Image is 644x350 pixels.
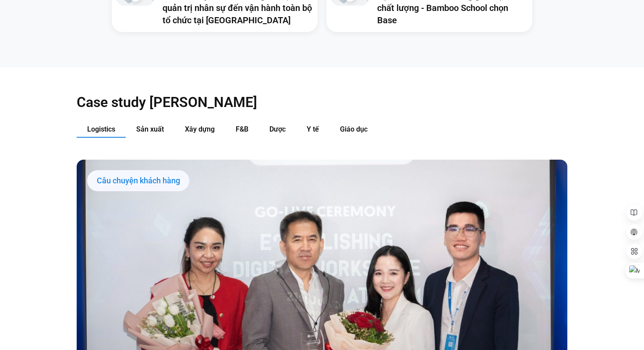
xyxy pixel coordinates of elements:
[77,93,567,111] h2: Case study [PERSON_NAME]
[236,125,248,133] span: F&B
[136,125,164,133] span: Sản xuất
[269,125,286,133] span: Dược
[185,125,215,133] span: Xây dựng
[87,170,189,191] div: Câu chuyện khách hàng
[307,125,319,133] span: Y tế
[87,125,115,133] span: Logistics
[340,125,368,133] span: Giáo dục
